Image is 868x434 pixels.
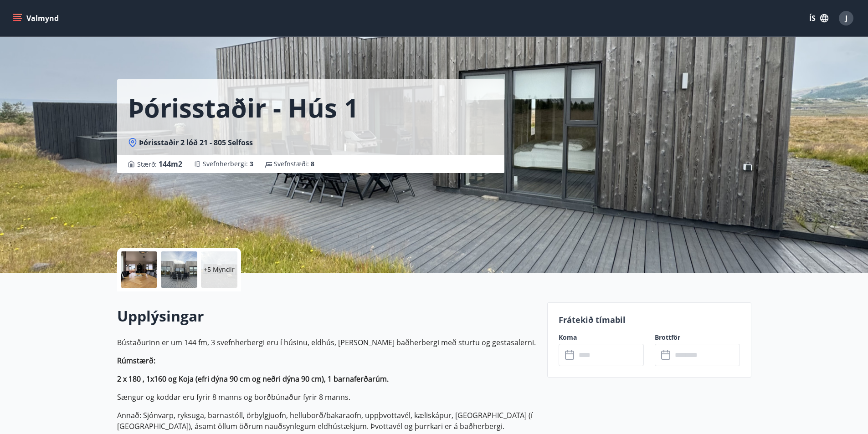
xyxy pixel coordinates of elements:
span: J [845,13,847,23]
p: Sængur og koddar eru fyrir 8 manns og borðbúnaður fyrir 8 manns. [117,392,536,403]
span: 3 [250,159,253,168]
strong: Rúmstærð: [117,356,155,366]
label: Koma [559,333,644,342]
button: J [835,7,857,29]
h1: Þórisstaðir - Hús 1 [128,90,359,125]
h2: Upplýsingar [117,306,536,326]
span: Svefnstæði : [274,159,314,168]
span: Stærð : [137,158,182,169]
button: menu [11,10,62,26]
span: Svefnherbergi : [203,159,253,168]
p: +5 Myndir [204,265,235,274]
strong: 2 x 180 , 1x160 og Koja (efri dýna 90 cm og neðri dýna 90 cm), 1 barnaferðarúm. [117,374,389,384]
p: Frátekið tímabil [559,314,740,326]
button: ÍS [804,10,833,26]
label: Brottför [655,333,740,342]
span: Þórisstaðir 2 lóð 21 - 805 Selfoss [139,138,253,148]
span: 144 m2 [159,159,182,169]
span: 8 [311,159,314,168]
p: Bústaðurinn er um 144 fm, 3 svefnherbergi eru í húsinu, eldhús, [PERSON_NAME] baðherbergi með stu... [117,337,536,348]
